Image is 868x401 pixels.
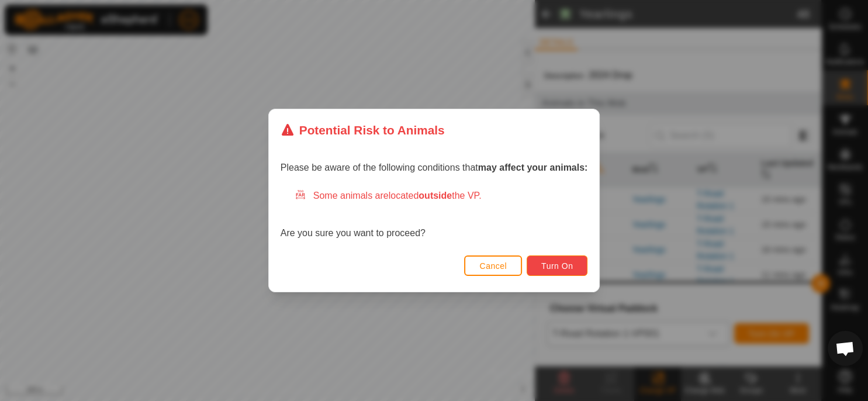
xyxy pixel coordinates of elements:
button: Cancel [464,255,522,276]
button: Turn On [527,255,587,276]
div: Are you sure you want to proceed? [281,189,588,240]
span: Cancel [479,261,507,271]
span: Turn On [541,261,573,271]
span: located the VP. [389,191,482,200]
strong: may affect your animals: [478,163,588,172]
strong: outside [419,191,452,200]
div: Open chat [828,331,863,366]
div: Some animals are [295,189,588,203]
span: Please be aware of the following conditions that [281,163,588,172]
div: Potential Risk to Animals [281,121,445,139]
